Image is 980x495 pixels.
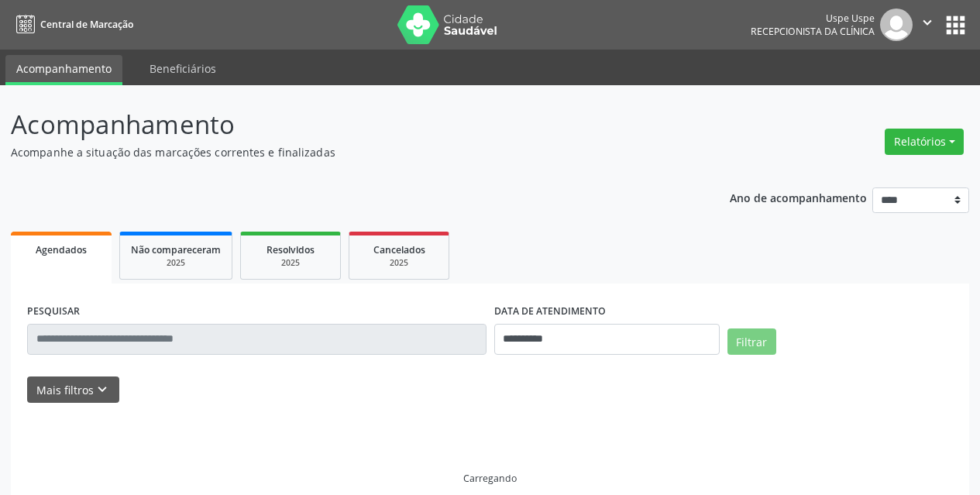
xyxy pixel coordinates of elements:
button: Filtrar [727,328,776,355]
span: Não compareceram [131,243,221,256]
button:  [913,9,942,41]
div: 2025 [360,257,438,269]
label: PESQUISAR [27,300,80,324]
span: Central de Marcação [40,18,133,31]
img: img [880,9,913,41]
span: Recepcionista da clínica [751,25,875,38]
label: DATA DE ATENDIMENTO [494,300,606,324]
span: Cancelados [373,243,425,256]
a: Beneficiários [139,55,227,82]
div: Uspe Uspe [751,12,875,25]
a: Central de Marcação [11,12,133,37]
i: keyboard_arrow_down [94,381,111,398]
span: Resolvidos [266,243,315,256]
button: Mais filtroskeyboard_arrow_down [27,376,119,404]
span: Agendados [36,243,87,256]
button: apps [942,12,969,39]
a: Acompanhamento [5,55,122,85]
div: 2025 [131,257,221,269]
p: Ano de acompanhamento [730,187,867,207]
p: Acompanhe a situação das marcações correntes e finalizadas [11,144,682,160]
i:  [919,14,936,31]
button: Relatórios [885,129,964,155]
div: 2025 [252,257,329,269]
p: Acompanhamento [11,105,682,144]
div: Carregando [463,472,517,485]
